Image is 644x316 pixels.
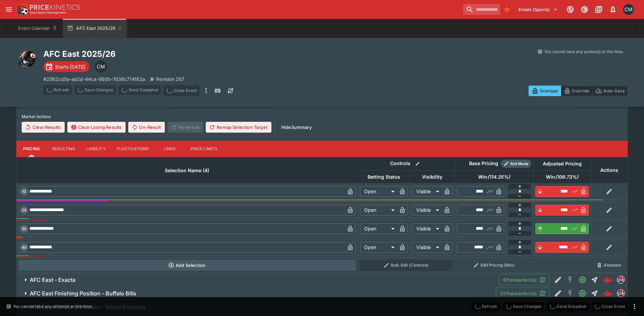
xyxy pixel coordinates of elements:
[466,159,501,168] div: Base Pricing
[601,273,614,287] a: bb9d7db6-50c0-4088-9f47-dceca444541f
[533,157,591,170] th: Adjusted Pricing
[576,274,589,286] button: Open
[564,287,576,299] button: SGM Disabled
[501,160,531,168] div: Show/hide Price Roll mode configuration.
[413,159,422,168] button: Bulk edit
[55,63,85,70] p: Starts [DATE]
[30,11,66,14] img: Sportsbook Management
[157,166,217,175] span: Selection Name (4)
[617,289,625,297] div: pricekinetics
[412,186,442,197] div: Visible
[540,87,558,94] p: Overtype
[95,61,107,73] div: Cameron Matheson
[202,85,210,96] button: more
[16,49,38,70] img: american_football.png
[603,289,612,298] img: logo-cerberus--red.svg
[30,5,80,10] img: PriceKinetics
[552,287,564,299] button: Edit Detail
[564,274,576,286] button: SGM Disabled
[155,141,185,157] button: Links
[592,86,628,96] button: Auto-Save
[415,173,450,181] span: Visibility
[412,223,442,234] div: Visible
[360,173,408,181] span: Betting Status
[603,275,612,285] div: bb9d7db6-50c0-4088-9f47-dceca444541f
[63,19,127,38] button: AFC East 2025/26
[412,242,442,253] div: Visible
[67,122,126,133] button: Clear Losing Results
[43,75,145,83] p: Copy To Clipboard
[185,141,223,157] button: Price Limits
[20,226,28,231] span: 30
[16,287,496,300] button: AFC East Finishing Position - Buffalo Bills
[630,302,639,311] button: more
[20,245,28,250] span: 40
[552,274,564,286] button: Edit Detail
[499,274,549,286] button: 6Transaction(s)
[13,303,92,310] p: You cannot take any action(s) at this time.
[156,75,184,83] p: Revision 287
[20,208,28,212] span: 20
[502,4,512,15] button: No Bookmarks
[47,141,81,157] button: Resulting
[593,260,625,271] button: Abandon
[360,186,397,197] div: Open
[529,86,561,96] button: Overtype
[128,122,164,133] button: Un-Result
[514,4,562,15] button: Select Tenant
[43,49,336,59] h2: Copy To Clipboard
[19,260,356,271] button: Add Selection
[30,276,75,284] h6: AFC East - Exacta
[30,290,136,297] h6: AFC East Finishing Position - Buffalo Bills
[412,205,442,216] div: Visible
[589,287,601,299] button: Straight
[623,4,634,15] div: Cameron Matheson
[457,260,531,271] button: Edit Pricing (Win)
[277,122,316,133] button: HideSummary
[591,157,627,183] th: Actions
[463,4,500,15] input: search
[538,173,586,181] span: Win(109.73%)
[508,161,531,167] span: Roll Mode
[603,87,625,94] p: Auto-Save
[111,141,155,157] button: Fluctuations
[544,49,624,55] p: You cannot take any action(s) at this time.
[621,2,636,17] button: Cameron Matheson
[358,157,454,170] th: Controls
[360,260,452,271] button: Bulk Edit (Controls)
[22,112,622,122] label: Market Actions
[601,287,614,300] a: 8e12512e-0735-45da-a98f-f4cb8d37a456
[603,275,612,285] img: logo-cerberus--red.svg
[496,288,549,299] button: 20Transaction(s)
[16,273,499,287] button: AFC East - Exacta
[15,3,28,16] img: PriceKinetics Logo
[589,274,601,286] button: Straight
[617,276,625,284] img: pricekinetics
[603,289,612,298] div: 8e12512e-0735-45da-a98f-f4cb8d37a456
[593,3,605,16] button: Documentation
[360,242,397,253] div: Open
[471,173,517,181] span: Win(114.35%)
[360,223,397,234] div: Open
[168,122,203,133] span: Re-Result
[16,141,47,157] button: Pricing
[576,287,589,299] button: Open
[206,122,271,133] button: Remap Selection Target
[529,86,628,96] div: Start From
[360,205,397,216] div: Open
[561,86,592,96] button: Override
[21,189,27,194] span: 10
[578,289,586,297] svg: Open
[572,87,589,94] p: Override
[578,3,591,16] button: Toggle light/dark mode
[22,122,65,133] button: Clear Results
[607,3,619,16] button: Notifications
[617,290,625,297] img: pricekinetics
[3,3,15,16] button: open drawer
[564,3,576,16] button: Connected to PK
[14,19,62,38] button: Event Calendar
[555,173,578,181] em: ( 109.73 %)
[578,276,586,284] svg: Open
[81,141,111,157] button: Liability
